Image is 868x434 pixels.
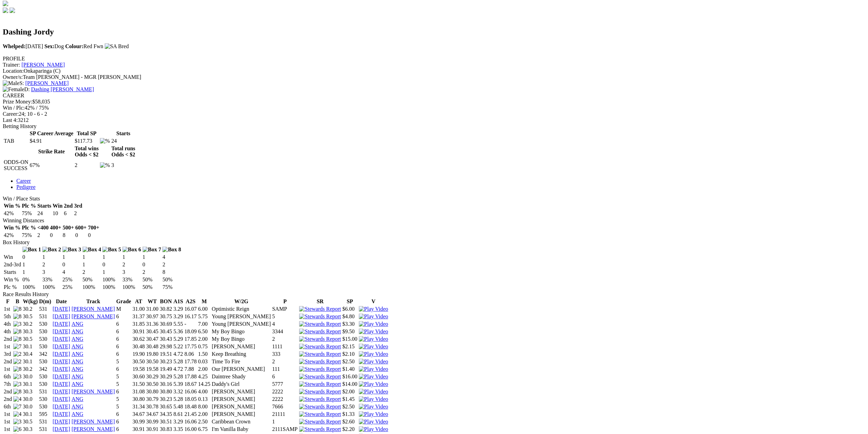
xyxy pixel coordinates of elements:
[122,261,142,268] td: 2
[3,8,8,13] img: facebook.svg
[198,306,211,312] td: 6.00
[211,306,271,312] td: Optimistic Reign
[21,62,65,68] a: [PERSON_NAME]
[31,86,94,92] a: Dashing [PERSON_NAME]
[122,269,142,276] td: 3
[3,269,21,276] td: Starts
[359,396,388,402] a: View replay
[359,426,388,432] a: View replay
[132,306,145,312] td: 31.00
[272,298,298,305] th: P
[102,276,121,283] td: 100%
[359,344,388,350] img: Play Video
[3,321,12,327] td: 4th
[71,298,115,305] th: Track
[3,68,865,74] div: Onkaparinga (C)
[198,321,211,327] td: 7.00
[299,381,341,387] img: Stewards Report
[52,210,63,217] td: 10
[211,298,271,305] th: W/2G
[162,269,181,276] td: 8
[173,298,183,305] th: A1S
[132,321,145,327] td: 31.85
[22,284,42,291] td: 100%
[42,269,61,276] td: 3
[358,298,388,305] th: V
[299,389,341,395] img: Stewards Report
[53,328,70,334] a: [DATE]
[3,291,865,297] div: Race Results History
[299,321,341,327] img: Stewards Report
[74,202,83,209] th: 3rd
[72,344,84,349] a: ANG
[142,269,162,276] td: 2
[272,306,298,312] td: SAMP
[23,313,38,320] td: 30.5
[22,261,42,268] td: 1
[272,313,298,320] td: 5
[359,328,388,334] a: View replay
[74,130,99,137] th: Total SP
[3,99,865,105] div: $58,035
[3,218,865,224] div: Winning Distances
[82,284,102,291] td: 100%
[111,159,135,172] td: 3
[13,298,22,305] th: B
[3,328,12,335] td: 4th
[13,396,21,402] img: 4
[122,276,142,283] td: 33%
[72,426,115,432] a: [PERSON_NAME]
[72,411,84,417] a: ANG
[10,8,15,13] img: twitter.svg
[359,411,388,417] img: Play Video
[44,43,54,49] b: Sex:
[29,159,74,172] td: 67%
[16,178,31,184] a: Career
[359,321,388,327] a: View replay
[100,138,110,144] img: %
[3,224,21,231] th: Win %
[53,351,70,357] a: [DATE]
[184,298,197,305] th: A2S
[21,224,36,231] th: Plc %
[25,80,69,86] a: [PERSON_NAME]
[42,284,61,291] td: 100%
[299,306,341,312] img: Stewards Report
[72,366,84,372] a: ANG
[53,366,70,372] a: [DATE]
[53,411,70,417] a: [DATE]
[42,254,61,261] td: 1
[299,419,341,425] img: Stewards Report
[13,344,21,350] img: 7
[3,86,24,93] img: Female
[53,396,70,402] a: [DATE]
[21,202,36,209] th: Plc %
[74,145,99,158] th: Total wins Odds < $2
[53,321,70,327] a: [DATE]
[359,321,388,327] img: Play Video
[39,328,52,335] td: 530
[3,56,865,62] div: PROFILE
[132,313,145,320] td: 31.37
[299,344,341,350] img: Stewards Report
[3,43,26,49] b: Whelped:
[184,321,197,327] td: -
[62,284,82,291] td: 25%
[299,404,341,410] img: Stewards Report
[359,359,388,365] img: Play Video
[3,239,865,246] div: Box History
[116,313,132,320] td: 6
[359,359,388,364] a: View replay
[3,105,865,111] div: 42% / 75%
[13,328,21,335] img: 8
[72,328,84,334] a: ANG
[142,261,162,268] td: 0
[211,321,271,327] td: Young [PERSON_NAME]
[53,381,70,387] a: [DATE]
[359,426,388,432] img: Play Video
[162,284,181,291] td: 75%
[29,130,74,137] th: SP Career Average
[39,306,52,312] td: 531
[39,321,52,327] td: 530
[299,328,341,335] img: Stewards Report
